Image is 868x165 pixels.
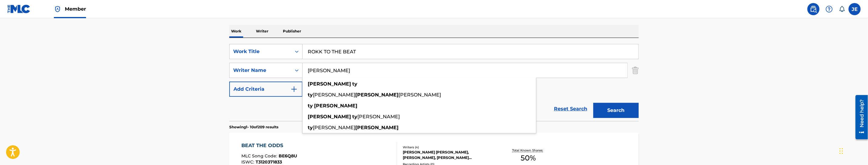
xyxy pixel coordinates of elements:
strong: [PERSON_NAME] [355,92,399,98]
div: BEAT THE ODDS [242,142,297,149]
span: Member [65,5,86,12]
span: BE6Q8U [279,153,297,159]
strong: [PERSON_NAME] [308,114,351,120]
p: Showing 1 - 10 of 209 results [229,124,278,130]
iframe: Resource Center [851,93,868,142]
p: Writer [254,25,270,38]
span: [PERSON_NAME] [399,92,441,98]
a: Public Search [807,3,820,15]
button: Search [593,103,639,118]
strong: [PERSON_NAME] [308,81,351,87]
img: 9d2ae6d4665cec9f34b9.svg [290,86,298,93]
span: T3120371833 [256,159,282,165]
span: [PERSON_NAME] [313,125,355,130]
img: MLC Logo [7,5,31,13]
form: Search Form [229,44,639,121]
span: [PERSON_NAME] [313,92,355,98]
button: Add Criteria [229,82,303,97]
img: help [826,5,833,13]
p: Publisher [281,25,303,38]
strong: [PERSON_NAME] [314,103,357,109]
div: [PERSON_NAME] [PERSON_NAME], [PERSON_NAME], [PERSON_NAME] [PERSON_NAME], [PERSON_NAME] [PERSON_NAME] [403,150,494,160]
span: [PERSON_NAME] [357,114,400,120]
div: Drag [840,142,843,160]
img: Top Rightsholder [54,5,61,13]
iframe: Chat Widget [838,136,868,165]
strong: ty [308,92,313,98]
strong: ty [352,81,357,87]
div: Notifications [839,6,845,12]
div: Help [823,3,835,15]
img: search [810,5,817,13]
p: Total Known Shares: [512,148,545,153]
strong: ty [352,114,357,120]
strong: ty [308,125,313,130]
span: ISWC : [242,159,256,165]
img: Delete Criterion [632,63,639,78]
div: Work Title [233,48,288,55]
div: User Menu [849,3,861,15]
p: Work [229,25,243,38]
span: MLC Song Code : [242,153,279,159]
strong: [PERSON_NAME] [355,125,399,130]
strong: ty [308,103,313,109]
span: 50 % [521,153,536,163]
div: Writer Name [233,67,288,74]
a: Reset Search [551,102,590,116]
div: Writers ( 4 ) [403,145,494,150]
